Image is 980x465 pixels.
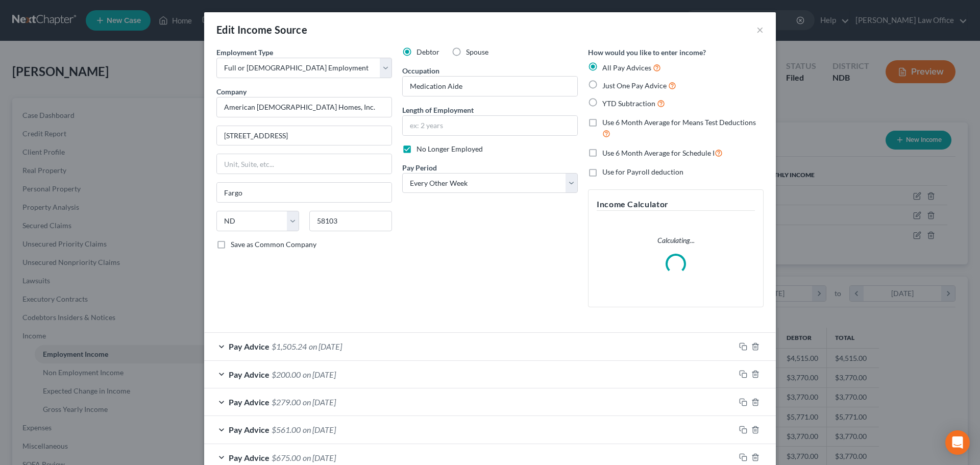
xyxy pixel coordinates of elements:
[403,77,577,96] input: --
[272,397,301,407] span: $279.00
[217,183,391,202] input: Enter city...
[216,48,273,57] span: Employment Type
[466,47,488,56] span: Spouse
[416,144,483,153] span: No Longer Employed
[272,425,301,434] span: $561.00
[402,105,474,115] label: Length of Employment
[309,341,342,351] span: on [DATE]
[602,99,655,108] span: YTD Subtraction
[231,240,316,249] span: Save as Common Company
[309,211,392,231] input: Enter zip...
[402,65,439,76] label: Occupation
[272,341,307,351] span: $1,505.24
[272,453,301,462] span: $675.00
[229,425,269,434] span: Pay Advice
[602,149,715,157] span: Use 6 Month Average for Schedule I
[945,430,970,455] div: Open Intercom Messenger
[217,154,391,174] input: Unit, Suite, etc...
[602,118,756,127] span: Use 6 Month Average for Means Test Deductions
[216,97,392,117] input: Search company by name...
[756,23,764,36] button: ×
[602,81,667,90] span: Just One Pay Advice
[303,397,336,407] span: on [DATE]
[216,87,247,96] span: Company
[216,22,307,37] div: Edit Income Source
[597,235,755,246] p: Calculating...
[229,370,269,379] span: Pay Advice
[272,370,301,379] span: $200.00
[402,163,437,172] span: Pay Period
[229,397,269,407] span: Pay Advice
[416,47,439,56] span: Debtor
[303,453,336,462] span: on [DATE]
[597,198,755,211] h5: Income Calculator
[588,47,706,58] label: How would you like to enter income?
[602,63,651,72] span: All Pay Advices
[602,167,683,176] span: Use for Payroll deduction
[229,453,269,462] span: Pay Advice
[303,425,336,434] span: on [DATE]
[229,341,269,351] span: Pay Advice
[403,116,577,135] input: ex: 2 years
[217,126,391,145] input: Enter address...
[303,370,336,379] span: on [DATE]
